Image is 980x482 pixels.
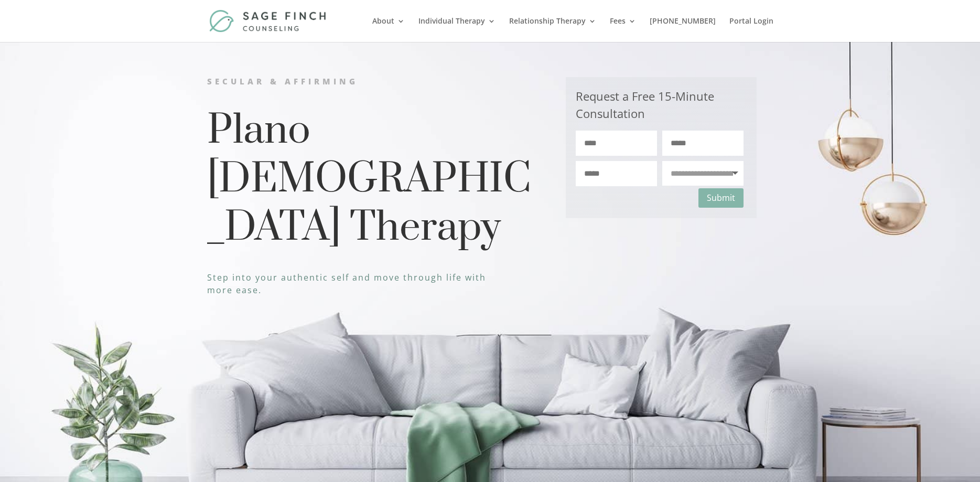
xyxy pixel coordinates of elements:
button: Submit [698,188,744,208]
h6: Secular & Affirming [207,77,534,92]
a: Relationship Therapy [509,17,596,42]
a: Portal Login [729,17,773,42]
a: Fees [610,17,636,42]
img: Sage Finch Counseling | LGBTQ+ Therapy in Plano [209,9,328,32]
h3: Request a Free 15-Minute Consultation [576,88,744,131]
a: About [372,17,405,42]
h3: Step into your authentic self and move through life with more ease. [207,271,500,302]
a: [PHONE_NUMBER] [650,17,716,42]
a: Individual Therapy [418,17,496,42]
h1: Plano [DEMOGRAPHIC_DATA] Therapy [207,107,534,258]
